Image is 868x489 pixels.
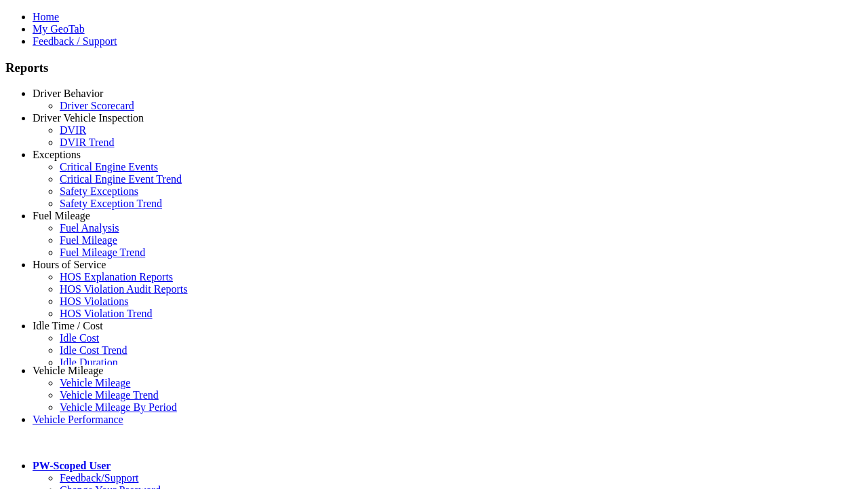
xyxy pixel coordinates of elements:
a: Safety Exceptions [60,185,138,197]
a: Hours of Service [33,259,106,270]
a: Vehicle Mileage By Period [60,401,177,413]
a: Critical Engine Events [60,161,158,173]
a: Vehicle Performance [33,414,123,425]
a: DVIR Trend [60,137,114,148]
a: Idle Time / Cost [33,320,103,331]
a: HOS Violation Audit Reports [60,283,188,295]
a: Driver Scorecard [60,100,134,111]
a: HOS Violations [60,295,128,307]
a: Idle Duration [60,357,118,368]
a: Home [33,11,59,22]
a: Driver Vehicle Inspection [33,112,144,124]
a: Exceptions [33,149,81,160]
a: Idle Cost [60,332,99,344]
a: Fuel Mileage Trend [60,247,145,258]
a: PW-Scoped User [33,460,111,471]
a: Vehicle Mileage [60,377,130,388]
a: Fuel Analysis [60,222,119,234]
a: Vehicle Mileage Trend [60,389,159,401]
h3: Reports [5,60,863,75]
a: Driver Behavior [33,88,103,99]
a: Critical Engine Event Trend [60,173,182,185]
a: Idle Cost Trend [60,344,127,356]
a: Vehicle Mileage [33,365,103,376]
a: DVIR [60,124,86,136]
a: HOS Explanation Reports [60,271,173,283]
a: Fuel Mileage [60,234,117,246]
a: Feedback / Support [33,35,117,47]
a: My GeoTab [33,23,85,35]
a: Safety Exception Trend [60,198,162,209]
a: Fuel Mileage [33,210,90,221]
a: Feedback/Support [60,472,138,484]
a: HOS Violation Trend [60,308,153,319]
